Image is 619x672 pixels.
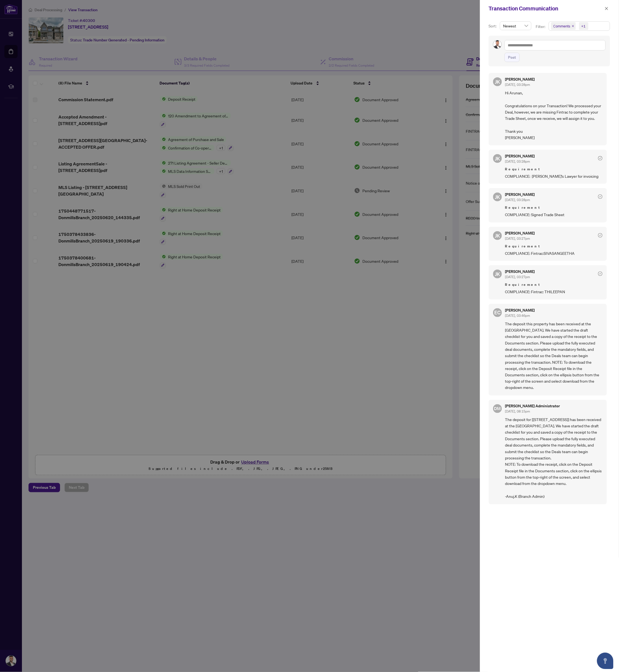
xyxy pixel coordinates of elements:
[598,194,603,199] span: check-circle
[489,23,498,29] p: Sort:
[505,275,530,279] span: [DATE], 03:27pm
[605,7,609,10] span: close
[505,154,535,158] h5: [PERSON_NAME]
[505,166,603,172] span: Requirement
[505,410,530,414] span: [DATE], 08:15pm
[598,272,603,276] span: check-circle
[495,309,501,316] span: EC
[495,232,500,239] span: JK
[505,205,603,210] span: Requirement
[505,289,603,295] span: COMPLIANCE: Fintrac: THILEEPAN
[505,90,603,141] span: Hi Arunan, Congratulations on your Transaction! We processed your Deal, however, we are missing F...
[598,233,603,238] span: check-circle
[505,244,603,249] span: Requirement
[505,308,535,312] h5: [PERSON_NAME]
[505,53,520,62] button: Post
[505,77,535,81] h5: [PERSON_NAME]
[536,24,546,30] p: Filter:
[505,198,530,202] span: [DATE], 03:28pm
[505,314,530,318] span: [DATE], 03:46pm
[495,78,500,86] span: JK
[505,159,530,163] span: [DATE], 03:28pm
[495,155,500,162] span: JK
[582,23,586,29] div: +1
[505,236,530,241] span: [DATE], 03:27pm
[495,193,500,201] span: JK
[505,193,535,196] h5: [PERSON_NAME]
[554,23,571,29] span: Comments
[505,417,603,500] span: The deposit for [[STREET_ADDRESS]] has been received at the [GEOGRAPHIC_DATA]. We have started th...
[503,22,528,30] span: Newest
[505,404,560,408] h5: [PERSON_NAME] Administrator
[494,405,501,412] span: DM
[551,22,576,30] span: Comments
[505,321,603,391] span: The deposit this property has been received at the [GEOGRAPHIC_DATA]. We have started the draft c...
[505,231,535,235] h5: [PERSON_NAME]
[598,156,603,160] span: check-circle
[505,211,603,218] span: COMPLIANCE: Signed Trade Sheet
[505,282,603,287] span: Requirement
[597,653,614,669] button: Open asap
[495,270,500,278] span: JK
[505,250,603,256] span: COMPLIANCE: Fintrac:SIVASANGEETHA
[505,83,530,87] span: [DATE], 03:28pm
[493,40,502,49] img: Profile Icon
[505,173,603,179] span: COMPLIANCE: [PERSON_NAME]'s Lawyer for invoicing
[572,25,575,27] span: close
[489,4,603,13] div: Transaction Communication
[505,270,535,273] h5: [PERSON_NAME]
